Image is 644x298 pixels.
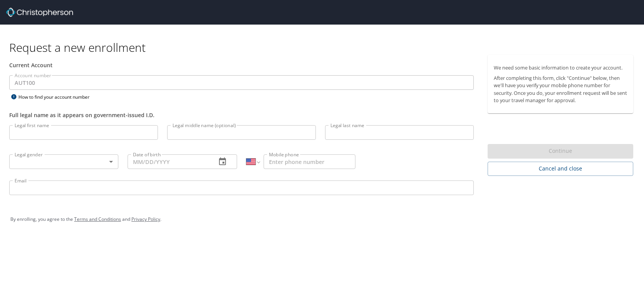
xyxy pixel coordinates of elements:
[9,40,639,55] h1: Request a new enrollment
[264,154,355,169] input: Enter phone number
[9,111,474,119] div: Full legal name as it appears on government-issued I.D.
[9,92,105,102] div: How to find your account number
[488,162,633,176] button: Cancel and close
[9,154,118,169] div: ​
[131,216,160,222] a: Privacy Policy
[128,154,210,169] input: MM/DD/YYYY
[494,74,627,104] p: After completing this form, click "Continue" below, then we'll have you verify your mobile phone ...
[6,8,73,17] img: cbt logo
[10,210,634,229] div: By enrolling, you agree to the and .
[9,61,474,69] div: Current Account
[74,216,121,222] a: Terms and Conditions
[494,64,627,71] p: We need some basic information to create your account.
[494,164,627,174] span: Cancel and close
